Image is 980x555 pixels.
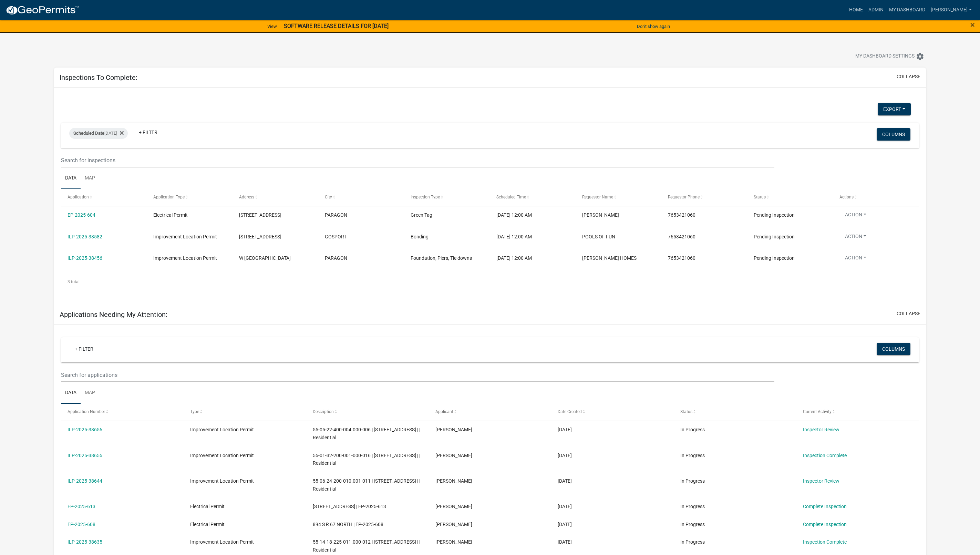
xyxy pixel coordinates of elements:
[496,195,526,199] span: Scheduled Time
[61,404,184,420] datatable-header-cell: Application Number
[496,255,532,261] span: 10/08/2025, 12:00 AM
[435,539,472,545] span: Matthew Mielke
[897,310,920,317] button: collapse
[239,212,281,218] span: 1519 S GRAVEYARD RD
[153,195,185,199] span: Application Type
[60,73,137,82] h5: Inspections To Complete:
[239,255,291,261] span: W SOUTH ST
[411,234,429,239] span: Bonding
[435,409,453,414] span: Applicant
[435,504,472,509] span: William Walls
[661,189,747,206] datatable-header-cell: Requestor Phone
[668,195,700,199] span: Requestor Phone
[54,88,926,305] div: collapse
[833,189,919,206] datatable-header-cell: Actions
[916,52,924,61] i: settings
[668,212,695,218] span: 7653421060
[754,255,795,261] span: Pending Inspection
[754,234,795,239] span: Pending Inspection
[133,126,163,138] a: + Filter
[754,212,795,218] span: Pending Inspection
[313,453,420,466] span: 55-01-32-200-001-000-016 | 154 Echo Lake East Drive | | Residential
[839,233,872,243] button: Action
[866,3,886,17] a: Admin
[190,453,254,458] span: Improvement Location Permit
[582,234,615,239] span: POOLS OF FUN
[855,52,915,61] span: My Dashboard Settings
[265,21,280,32] a: View
[680,504,705,509] span: In Progress
[190,539,254,545] span: Improvement Location Permit
[886,3,928,17] a: My Dashboard
[68,478,102,484] a: ILP-2025-38644
[239,234,281,239] span: 7611 W MINOR CT
[68,453,102,458] a: ILP-2025-38655
[558,478,572,484] span: 09/30/2025
[313,522,383,527] span: 894 S R 67 NORTH | EP-2025-608
[81,167,99,189] a: Map
[190,478,254,484] span: Improvement Location Permit
[68,409,105,414] span: Application Number
[558,539,572,545] span: 09/29/2025
[411,212,432,218] span: Green Tag
[68,195,89,199] span: Application
[803,504,847,509] a: Complete Inspection
[803,539,847,545] a: Inspection Complete
[496,234,532,239] span: 10/08/2025, 12:00 AM
[877,128,910,141] button: Columns
[411,195,440,199] span: Inspection Type
[435,427,472,432] span: Cynthia Raye Shrake
[674,404,796,420] datatable-header-cell: Status
[970,21,975,29] button: Close
[313,539,420,553] span: 55-14-18-225-011.000-012 | 4249 E HILL VALLEY CT | | Residential
[878,103,911,115] button: Export
[429,404,551,420] datatable-header-cell: Applicant
[839,195,854,199] span: Actions
[60,310,167,319] h5: Applications Needing My Attention:
[796,404,919,420] datatable-header-cell: Current Activity
[839,254,872,264] button: Action
[411,255,472,261] span: Foundation, Piers, Tie downs
[680,539,705,545] span: In Progress
[634,21,673,32] button: Don't show again
[313,504,386,509] span: 7980 N BALTIMORE RD | EP-2025-613
[190,427,254,432] span: Improvement Location Permit
[153,255,217,261] span: Improvement Location Permit
[68,427,102,432] a: ILP-2025-38656
[490,189,576,206] datatable-header-cell: Scheduled Time
[551,404,674,420] datatable-header-cell: Date Created
[184,404,306,420] datatable-header-cell: Type
[897,73,920,80] button: collapse
[839,211,872,221] button: Action
[435,478,472,484] span: Robert A Walker
[61,382,81,404] a: Data
[668,234,695,239] span: 7653421060
[970,20,975,30] span: ×
[325,255,347,261] span: PARAGON
[803,453,847,458] a: Inspection Complete
[284,23,389,29] strong: SOFTWARE RELEASE DETAILS FOR [DATE]
[190,409,199,414] span: Type
[61,368,774,382] input: Search for applications
[435,522,472,527] span: William Walls
[81,382,99,404] a: Map
[496,212,532,218] span: 10/08/2025, 12:00 AM
[680,478,705,484] span: In Progress
[69,343,99,355] a: + Filter
[558,427,572,432] span: 10/06/2025
[239,195,254,199] span: Address
[313,427,420,440] span: 55-05-22-400-004.000-006 | 1190 OBSERVATORY RD | | Residential
[68,234,102,239] a: ILP-2025-38582
[754,195,766,199] span: Status
[576,189,661,206] datatable-header-cell: Requestor Name
[558,409,582,414] span: Date Created
[190,522,225,527] span: Electrical Permit
[190,504,225,509] span: Electrical Permit
[747,189,833,206] datatable-header-cell: Status
[306,404,429,420] datatable-header-cell: Description
[318,189,404,206] datatable-header-cell: City
[68,255,102,261] a: ILP-2025-38456
[582,195,613,199] span: Requestor Name
[73,131,104,136] span: Scheduled Date
[325,234,347,239] span: GOSPORT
